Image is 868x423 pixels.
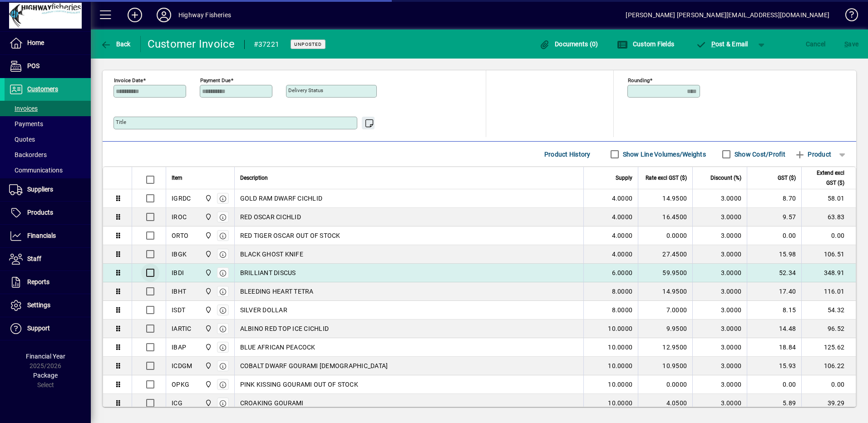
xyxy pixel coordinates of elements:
span: 4.0000 [612,250,633,259]
span: 4.0000 [612,212,633,221]
span: Rate excl GST ($) [646,173,687,183]
span: PINK KISSING GOURAMI OUT OF STOCK [240,380,358,389]
td: 106.22 [801,357,856,375]
div: ORTO [172,231,188,240]
td: 3.0000 [692,189,747,208]
a: Payments [5,116,91,132]
span: P [711,40,715,48]
span: Back [100,40,131,48]
span: Item [172,173,182,183]
span: Highway Fisheries Ltd [202,268,213,278]
button: Product History [541,146,594,162]
div: 16.4500 [644,212,687,221]
a: Products [5,202,91,224]
td: 3.0000 [692,245,747,264]
span: RED TIGER OSCAR OUT OF STOCK [240,231,340,240]
button: Profile [149,7,178,23]
a: Financials [5,225,91,247]
div: ICG [172,398,182,408]
td: 5.89 [747,394,801,413]
div: IGRDC [172,194,191,203]
div: IBDI [172,268,184,277]
button: Back [98,36,133,52]
span: Reports [27,278,49,285]
div: #37221 [254,37,280,52]
span: Quotes [9,136,35,143]
span: Customers [27,85,58,93]
span: RED OSCAR CICHLID [240,212,301,221]
td: 3.0000 [692,394,747,413]
td: 58.01 [801,189,856,208]
div: IBGK [172,250,187,259]
div: 10.9500 [644,361,687,370]
td: 39.29 [801,394,856,413]
td: 3.0000 [692,264,747,282]
span: Supply [616,173,632,183]
div: 59.9500 [644,268,687,277]
td: 0.00 [747,375,801,394]
span: Highway Fisheries Ltd [202,379,213,389]
span: SILVER DOLLAR [240,305,287,315]
span: Highway Fisheries Ltd [202,398,213,408]
td: 106.51 [801,245,856,264]
label: Show Line Volumes/Weights [621,150,706,159]
a: Reports [5,271,91,294]
a: Backorders [5,147,91,162]
span: BLACK GHOST KNIFE [240,250,303,259]
span: Backorders [9,151,47,158]
span: Documents (0) [539,40,598,48]
td: 14.48 [747,320,801,338]
span: 8.0000 [612,305,633,315]
td: 3.0000 [692,301,747,320]
a: POS [5,55,91,78]
span: 10.0000 [608,398,632,408]
div: IBAP [172,343,186,352]
div: 0.0000 [644,380,687,389]
span: Discount (%) [710,173,741,183]
span: 10.0000 [608,361,632,370]
span: 8.0000 [612,287,633,296]
span: Communications [9,167,63,174]
span: Staff [27,255,41,262]
button: Add [120,7,149,23]
button: Product [790,146,836,162]
td: 116.01 [801,282,856,301]
div: 14.9500 [644,194,687,203]
span: BLEEDING HEART TETRA [240,287,314,296]
span: Products [27,209,53,216]
span: Product [794,147,831,162]
span: Custom Fields [617,40,674,48]
mat-label: Rounding [628,77,650,84]
span: 10.0000 [608,343,632,352]
span: Financial Year [26,353,65,360]
td: 15.93 [747,357,801,375]
span: Package [33,372,58,379]
span: Description [240,173,268,183]
a: Suppliers [5,178,91,201]
span: Highway Fisheries Ltd [202,305,213,315]
span: 6.0000 [612,268,633,277]
span: Suppliers [27,186,53,193]
div: 14.9500 [644,287,687,296]
span: Highway Fisheries Ltd [202,249,213,259]
div: ICDGM [172,361,192,370]
td: 3.0000 [692,282,747,301]
td: 63.83 [801,208,856,226]
span: Support [27,325,50,332]
a: Quotes [5,132,91,147]
span: Highway Fisheries Ltd [202,286,213,296]
span: Highway Fisheries Ltd [202,193,213,203]
mat-label: Delivery status [288,87,323,93]
span: Unposted [294,41,322,47]
td: 18.84 [747,338,801,357]
span: Product History [544,147,591,162]
div: Customer Invoice [148,37,235,51]
span: Highway Fisheries Ltd [202,361,213,371]
span: 4.0000 [612,231,633,240]
a: Support [5,317,91,340]
mat-label: Title [116,119,126,125]
div: 27.4500 [644,250,687,259]
span: GST ($) [778,173,796,183]
span: ave [844,37,858,51]
td: 3.0000 [692,375,747,394]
